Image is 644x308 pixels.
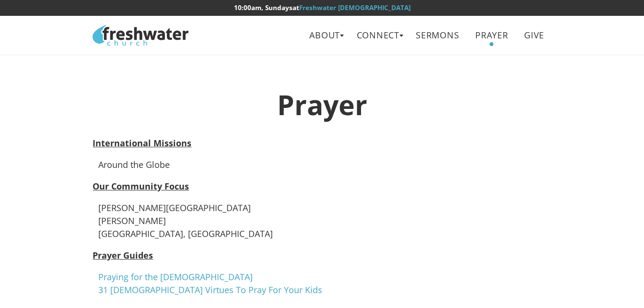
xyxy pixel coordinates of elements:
[234,3,293,12] time: 10:00am, Sundays
[468,24,515,46] a: Prayer
[93,137,191,149] strong: International Missions
[409,24,466,46] a: Sermons
[303,24,347,46] a: About
[98,214,551,227] li: [PERSON_NAME]
[98,201,551,214] li: [PERSON_NAME][GEOGRAPHIC_DATA]
[93,249,153,261] strong: Prayer Guides
[93,180,189,192] u: Our Community Focus
[98,271,253,283] a: Praying for the [DEMOGRAPHIC_DATA]
[98,227,551,240] li: [GEOGRAPHIC_DATA], [GEOGRAPHIC_DATA]
[299,3,410,12] a: Freshwater [DEMOGRAPHIC_DATA]
[93,25,188,46] img: Freshwater Church
[517,24,551,46] a: Give
[98,158,551,171] li: Around the Globe
[93,4,551,12] h6: at
[98,284,322,296] a: 31 [DEMOGRAPHIC_DATA] Virtues To Pray For Your Kids
[350,24,407,46] a: Connect
[93,90,551,120] h1: Prayer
